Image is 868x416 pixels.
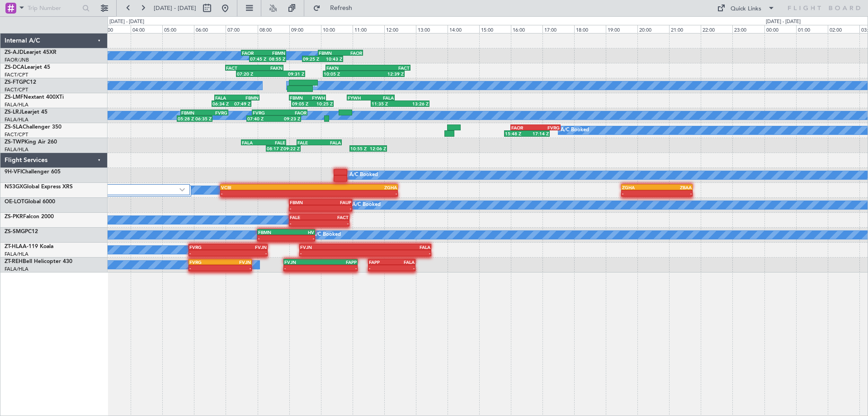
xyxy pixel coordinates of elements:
[284,265,321,271] div: -
[731,5,761,14] div: Quick Links
[5,139,57,145] a: ZS-TWPKing Air 260
[5,266,28,273] a: FALA/HLA
[712,1,779,15] button: Quick Links
[5,72,28,78] a: FACT/CPT
[5,116,28,123] a: FALA/HLA
[194,116,211,121] div: 06:35 Z
[242,50,264,56] div: FAOR
[657,191,692,196] div: -
[5,124,61,130] a: ZS-SLAChallenger 350
[226,25,257,33] div: 07:00
[286,235,314,241] div: -
[527,131,548,136] div: 17:14 Z
[237,95,259,100] div: FBMN
[828,25,859,33] div: 02:00
[364,71,404,77] div: 12:39 Z
[322,5,360,11] span: Refresh
[365,250,430,256] div: -
[323,56,343,62] div: 10:43 Z
[5,124,23,130] span: ZS-SLA
[284,259,321,265] div: FVJN
[5,101,28,108] a: FALA/HLA
[764,25,796,33] div: 00:00
[300,244,365,250] div: FVJN
[5,214,23,220] span: ZS-PKR
[701,25,732,33] div: 22:00
[181,110,204,115] div: FBMN
[368,65,410,71] div: FACT
[622,185,657,190] div: ZGHA
[212,101,231,106] div: 06:34 Z
[350,146,368,151] div: 10:55 Z
[505,131,527,136] div: 15:48 Z
[574,25,606,33] div: 18:00
[194,25,226,33] div: 06:00
[637,25,669,33] div: 20:00
[189,265,220,271] div: -
[5,184,23,190] span: N53GX
[5,199,24,205] span: OE-LOT
[247,116,274,121] div: 07:40 Z
[258,235,286,241] div: -
[300,250,365,256] div: -
[274,116,300,121] div: 09:23 Z
[352,198,381,212] div: A/C Booked
[221,191,309,196] div: -
[99,25,131,33] div: 03:00
[392,265,415,271] div: -
[319,215,349,220] div: FACT
[368,146,387,151] div: 12:06 Z
[5,131,28,138] a: FACT/CPT
[220,259,251,265] div: FVJN
[242,140,264,145] div: FALA
[371,95,394,100] div: FALA
[154,4,196,12] span: [DATE] - [DATE]
[796,25,828,33] div: 01:00
[340,50,362,56] div: FAOR
[231,101,250,106] div: 07:49 Z
[321,206,351,211] div: -
[290,215,319,220] div: FALE
[5,259,23,264] span: ZT-REH
[5,110,22,115] span: ZS-LRJ
[250,56,268,62] div: 07:45 Z
[622,191,657,196] div: -
[309,185,396,190] div: ZGHA
[220,265,251,271] div: -
[286,230,314,235] div: HV
[279,110,307,115] div: FAOR
[179,188,185,191] img: arrow-gray.svg
[5,50,24,55] span: ZS-AJD
[392,259,415,265] div: FALA
[309,1,363,15] button: Refresh
[162,25,194,33] div: 05:00
[319,50,340,56] div: FBMN
[312,101,333,106] div: 10:25 Z
[511,125,536,130] div: FAOR
[5,95,24,100] span: ZS-LMF
[657,185,692,190] div: ZBAA
[321,259,357,265] div: FAPP
[5,80,23,85] span: ZS-FTG
[348,95,371,100] div: FYWH
[542,25,574,33] div: 17:00
[5,259,72,264] a: ZT-REHBell Helicopter 430
[369,259,392,265] div: FAPP
[264,50,285,56] div: FBMN
[109,18,144,26] div: [DATE] - [DATE]
[226,65,254,71] div: FACT
[321,25,353,33] div: 10:00
[283,146,300,151] div: 09:22 Z
[5,184,73,190] a: N53GXGlobal Express XRS
[766,18,801,26] div: [DATE] - [DATE]
[536,125,560,130] div: FVRG
[309,191,396,196] div: -
[204,110,227,115] div: FVRG
[5,199,55,205] a: OE-LOTGlobal 6000
[290,206,321,211] div: -
[384,25,416,33] div: 12:00
[5,244,23,249] span: ZT-HLA
[606,25,637,33] div: 19:00
[319,140,341,145] div: FALA
[732,25,764,33] div: 23:00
